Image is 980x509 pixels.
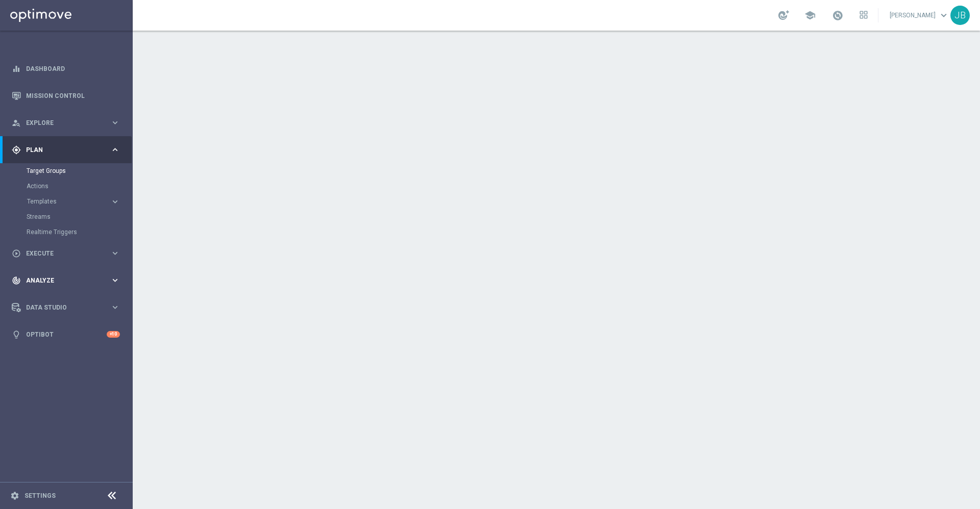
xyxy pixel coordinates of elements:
[27,213,106,221] a: Streams
[27,182,106,190] a: Actions
[27,224,132,240] div: Realtime Triggers
[26,321,107,348] a: Optibot
[12,145,110,155] div: Plan
[27,228,106,236] a: Realtime Triggers
[12,303,110,312] div: Data Studio
[950,6,970,25] div: JB
[26,82,120,109] a: Mission Control
[110,302,120,312] i: keyboard_arrow_right
[26,277,110,284] span: Analyze
[26,250,110,257] span: Execute
[26,120,110,126] span: Explore
[11,146,120,154] button: gps_fixed Plan keyboard_arrow_right
[27,194,132,209] div: Templates
[11,330,120,339] button: lightbulb Optibot +10
[889,8,950,23] a: [PERSON_NAME]keyboard_arrow_down
[11,303,120,312] button: Data Studio keyboard_arrow_right
[12,249,21,258] i: play_circle_outline
[27,179,132,194] div: Actions
[110,118,120,128] i: keyboard_arrow_right
[10,491,19,500] i: settings
[110,197,120,207] i: keyboard_arrow_right
[26,55,120,82] a: Dashboard
[27,198,110,205] div: Templates
[110,248,120,258] i: keyboard_arrow_right
[107,331,120,338] div: +10
[938,10,949,21] span: keyboard_arrow_down
[27,167,106,175] a: Target Groups
[12,321,120,348] div: Optibot
[27,163,132,179] div: Target Groups
[26,304,110,311] span: Data Studio
[12,276,21,285] i: track_changes
[12,276,110,285] div: Analyze
[11,65,120,73] button: equalizer Dashboard
[12,118,110,128] div: Explore
[11,276,120,285] button: track_changes Analyze keyboard_arrow_right
[11,92,120,100] button: Mission Control
[11,119,120,127] button: person_search Explore keyboard_arrow_right
[110,275,120,285] i: keyboard_arrow_right
[24,493,56,499] a: Settings
[804,10,816,21] span: school
[12,64,21,73] i: equalizer
[12,145,21,155] i: gps_fixed
[27,197,120,206] button: Templates keyboard_arrow_right
[12,82,120,109] div: Mission Control
[12,330,21,339] i: lightbulb
[110,145,120,155] i: keyboard_arrow_right
[27,198,100,205] span: Templates
[12,118,21,128] i: person_search
[12,55,120,82] div: Dashboard
[12,249,110,258] div: Execute
[11,249,120,258] button: play_circle_outline Execute keyboard_arrow_right
[27,209,132,224] div: Streams
[26,147,110,153] span: Plan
